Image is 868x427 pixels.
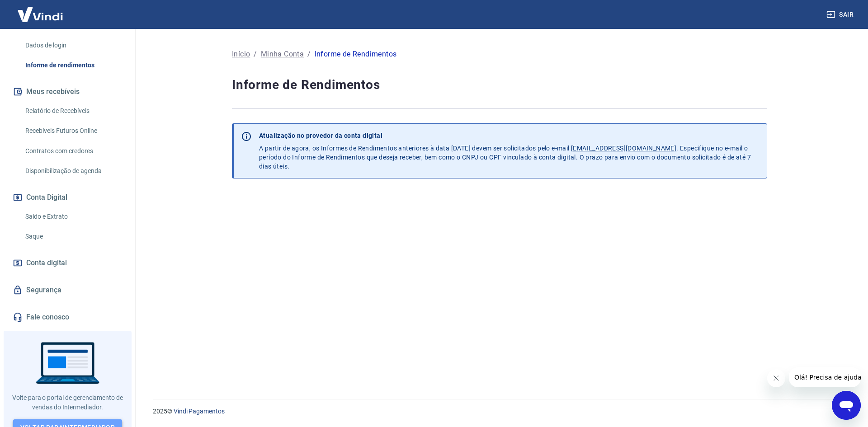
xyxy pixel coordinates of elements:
[259,131,759,171] p: A partir de agora, os Informes de Rendimentos anteriores à data [DATE] devem ser solicitados pelo...
[232,49,250,60] a: Início
[22,56,124,75] a: Informe de rendimentos
[259,132,382,139] strong: Atualização no provedor da conta digital
[22,227,124,246] a: Saque
[26,257,67,269] span: Conta digital
[22,142,124,160] a: Contratos com credores
[11,82,124,102] button: Meus recebíveis
[11,188,124,207] button: Conta Digital
[22,162,124,180] a: Disponibilização de agenda
[315,49,397,60] div: Informe de Rendimentos
[22,102,124,120] a: Relatório de Recebíveis
[174,408,225,415] a: Vindi Pagamentos
[307,49,311,60] p: /
[11,307,124,327] a: Fale conosco
[5,6,76,14] span: Olá! Precisa de ajuda?
[254,49,257,60] p: /
[11,253,124,273] a: Conta digital
[22,36,124,55] a: Dados de login
[153,407,846,416] p: 2025 ©
[767,369,785,387] iframe: Fechar mensagem
[825,6,857,23] button: Sair
[11,280,124,300] a: Segurança
[22,207,124,226] a: Saldo e Extrato
[789,367,861,387] iframe: Mensagem da empresa
[261,49,304,60] a: Minha Conta
[22,122,124,140] a: Recebíveis Futuros Online
[11,0,70,28] img: Vindi
[832,391,861,420] iframe: Botão para abrir a janela de mensagens
[571,145,676,152] u: [EMAIL_ADDRESS][DOMAIN_NAME]
[232,76,767,94] h4: Informe de Rendimentos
